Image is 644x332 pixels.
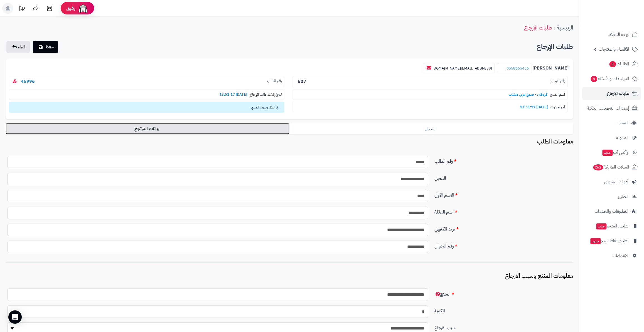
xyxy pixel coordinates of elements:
[550,92,565,97] span: اسم المنتج
[517,104,550,110] b: [DATE] 13:51:17
[602,150,613,156] span: جديد
[77,3,89,14] img: ai-face.png
[432,322,575,331] label: سبب الارجاع
[250,92,282,97] span: تاريخ إنشاء طلب الإرجاع
[66,5,75,12] span: رفيق
[590,238,601,244] span: جديد
[550,78,565,85] span: رقم الارجاع
[602,148,628,156] span: وآتس آب
[298,78,306,85] b: 627
[590,75,629,83] span: المراجعات والأسئلة
[582,219,641,233] a: تطبيق المتجرجديد
[432,305,575,314] label: الكمية
[582,146,641,159] a: وآتس آبجديد
[432,224,575,232] label: بريد الكتروني
[434,291,450,298] span: المنتج
[609,60,629,68] span: الطلبات
[616,134,628,142] span: المدونة
[609,31,629,38] span: لوحة التحكم
[582,101,641,115] a: إشعارات التحويلات البنكية
[217,92,250,97] b: [DATE] 13:51:17
[432,173,575,182] label: العميل
[582,175,641,189] a: أدوات التسويق
[593,163,629,171] span: السلات المتروكة
[593,164,603,170] span: 262
[8,310,22,324] div: Open Intercom Messenger
[45,44,54,50] span: حفظ
[537,41,573,53] h2: طلبات الإرجاع
[18,44,25,50] span: الغاء
[21,78,35,85] a: 46996
[6,41,30,53] a: الغاء
[607,90,629,97] span: طلبات الإرجاع
[591,76,597,82] span: 8
[587,104,629,112] span: إشعارات التحويلات البنكية
[604,178,628,186] span: أدوات التسويق
[596,222,628,230] span: تطبيق المتجر
[15,3,29,15] a: تحديثات المنصة
[582,72,641,85] a: المراجعات والأسئلة8
[6,123,289,134] a: بيانات المرتجع
[6,138,573,145] h3: معلومات الطلب
[432,66,492,71] a: [EMAIL_ADDRESS][DOMAIN_NAME]
[6,273,573,279] h3: معلومات المنتج وسبب الارجاع
[582,160,641,174] a: السلات المتروكة262
[550,105,565,110] span: آخر تحديث
[594,207,628,215] span: التطبيقات والخدمات
[582,190,641,203] a: التقارير
[609,61,616,67] span: 3
[432,190,575,199] label: الاسم الأول
[582,205,641,218] a: التطبيقات والخدمات
[9,102,284,113] span: في انتظار وصول المنتج
[33,41,58,53] button: حفظ
[582,57,641,71] a: الطلبات3
[618,193,628,200] span: التقارير
[582,131,641,144] a: المدونة
[613,252,628,259] span: الإعدادات
[582,249,641,262] a: الإعدادات
[582,116,641,130] a: العملاء
[432,241,575,249] label: رقم الجوال
[289,123,573,134] a: السجل
[557,23,573,32] a: الرئيسية
[590,237,628,245] span: تطبيق نقاط البيع
[267,78,282,85] span: رقم الطلب
[524,23,552,32] a: طلبات الإرجاع
[599,45,629,53] span: الأقسام والمنتجات
[432,156,575,165] label: رقم الطلب
[507,66,529,71] a: 0558665466
[582,234,641,247] a: تطبيق نقاط البيعجديد
[618,119,628,127] span: العملاء
[582,28,641,41] a: لوحة التحكم
[532,65,569,71] b: [PERSON_NAME]
[582,87,641,100] a: طلبات الإرجاع
[432,207,575,215] label: اسم العائلة
[506,92,550,97] b: كردفان - صمغ عربي هشاب
[596,223,606,229] span: جديد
